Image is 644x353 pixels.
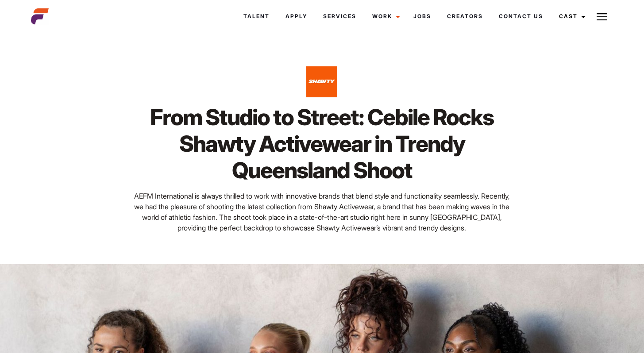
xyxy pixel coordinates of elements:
img: cropped-aefm-brand-fav-22-square.png [31,8,49,25]
img: images 7 [306,66,337,97]
a: Apply [278,4,315,28]
a: Cast [551,4,591,28]
img: Burger icon [597,12,607,22]
a: Work [364,4,405,28]
h1: From Studio to Street: Cebile Rocks Shawty Activewear in Trendy Queensland Shoot [130,104,514,184]
a: Jobs [405,4,439,28]
a: Creators [439,4,491,28]
a: Talent [235,4,278,28]
a: Services [315,4,364,28]
p: AEFM International is always thrilled to work with innovative brands that blend style and functio... [130,191,514,233]
a: Contact Us [491,4,551,28]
